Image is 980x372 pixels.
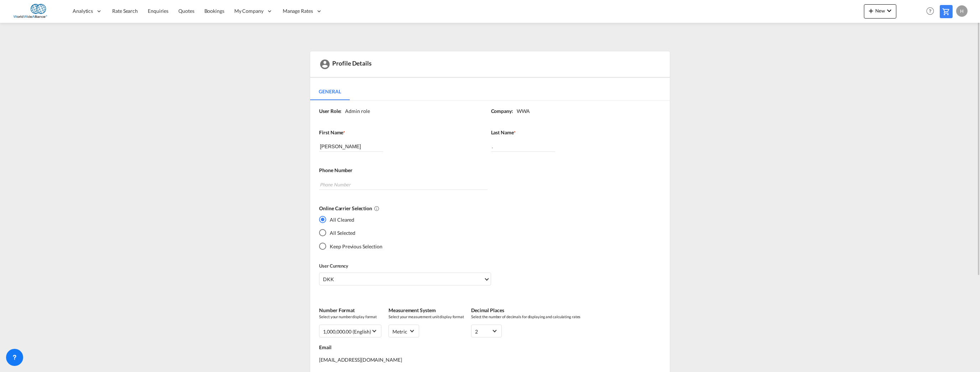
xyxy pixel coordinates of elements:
[389,307,464,314] label: Measurement System
[319,216,382,255] md-radio-group: Yes
[867,6,875,15] md-icon: icon-plus 400-fg
[319,307,381,314] label: Number Format
[310,51,669,78] div: Profile Details
[885,6,893,15] md-icon: icon-chevron-down
[392,329,407,335] div: metric
[319,205,655,212] label: Online Carrier Selection
[319,242,382,250] md-radio-button: Keep Previous Selection
[956,5,968,17] div: H
[319,179,487,190] input: Phone Number
[924,5,940,18] div: Help
[319,273,491,285] md-select: Select Currency: kr DKKDenmark Krone
[491,141,555,152] input: Last Name
[319,141,383,152] input: First Name
[513,108,530,115] div: WWA
[234,7,264,15] span: My Company
[178,8,194,14] span: Quotes
[491,129,656,136] label: Last Name
[319,216,382,223] md-radio-button: All Cleared
[148,8,168,14] span: Enquiries
[319,58,330,70] md-icon: icon-account-circle
[204,8,224,14] span: Bookings
[319,108,342,115] label: User Role:
[924,5,936,17] span: Help
[319,263,491,269] label: User Currency
[283,7,313,15] span: Manage Rates
[319,129,484,136] label: First Name
[471,307,580,314] label: Decimal Places
[73,7,93,15] span: Analytics
[112,8,138,14] span: Rate Search
[864,4,896,19] button: icon-plus 400-fgNewicon-chevron-down
[867,8,893,14] span: New
[389,314,464,319] span: Select your measurement unit display format
[11,3,59,19] img: ccb731808cb111f0a964a961340171cb.png
[323,276,483,283] span: DKK
[491,108,513,115] label: Company:
[471,314,580,319] span: Select the number of decimals for displaying and calculating rates
[323,329,371,335] div: 1,000,000.00 (English)
[319,229,382,237] md-radio-button: All Selected
[310,83,349,100] md-tab-item: General
[319,314,381,319] span: Select your number display format
[319,344,662,351] label: Email
[319,167,655,174] label: Phone Number
[310,83,356,100] md-pagination-wrapper: Use the left and right arrow keys to navigate between tabs
[374,206,380,211] md-icon: All Cleared : Deselects all online carriers by default.All Selected : Selects all online carriers...
[342,108,370,115] div: Admin role
[475,329,478,335] div: 2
